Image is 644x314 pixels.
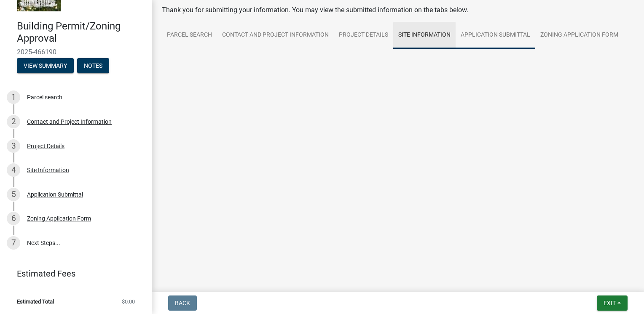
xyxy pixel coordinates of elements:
[27,216,91,221] div: Zoning Application Form
[17,48,135,56] span: 2025-466190
[77,58,109,73] button: Notes
[175,300,190,306] span: Back
[456,22,535,49] a: Application Submittal
[217,22,334,49] a: Contact and Project Information
[334,22,393,49] a: Project Details
[7,265,138,282] a: Estimated Fees
[7,236,20,250] div: 7
[597,295,628,311] button: Exit
[604,300,616,306] span: Exit
[168,295,197,311] button: Back
[27,192,83,197] div: Application Submittal
[17,63,74,69] wm-modal-confirm: Summary
[27,167,69,173] div: Site Information
[7,139,20,153] div: 3
[7,188,20,201] div: 5
[7,212,20,225] div: 6
[27,94,62,100] div: Parcel search
[17,58,74,73] button: View Summary
[162,5,634,15] div: Thank you for submitting your information. You may view the submitted information on the tabs below.
[17,299,54,304] span: Estimated Total
[7,163,20,177] div: 4
[77,63,109,69] wm-modal-confirm: Notes
[535,22,623,49] a: Zoning Application Form
[7,115,20,128] div: 2
[27,143,64,149] div: Project Details
[17,20,145,45] h4: Building Permit/Zoning Approval
[27,119,112,125] div: Contact and Project Information
[7,90,20,104] div: 1
[122,299,135,304] span: $0.00
[162,22,217,49] a: Parcel search
[393,22,456,49] a: Site Information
